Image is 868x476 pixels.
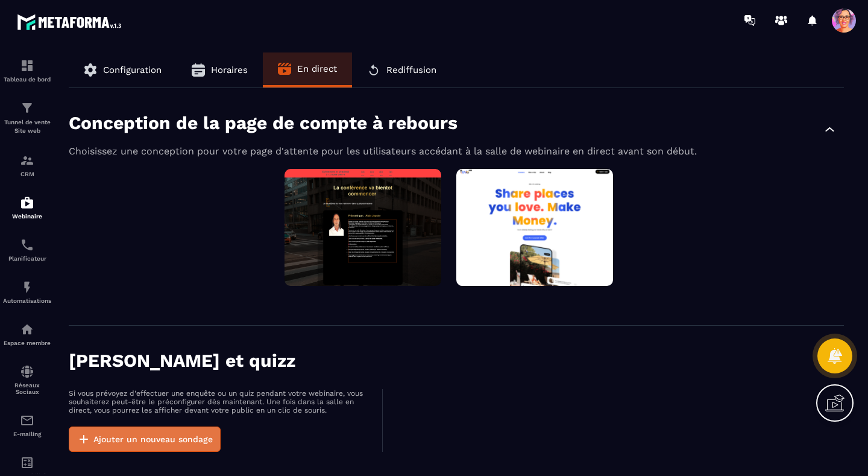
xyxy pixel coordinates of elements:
a: emailemailE-mailing [3,404,51,446]
img: email [20,413,34,428]
span: En direct [297,63,337,74]
a: automationsautomationsAutomatisations [3,271,51,313]
p: Si vous prévoyez d'effectuer une enquête ou un quiz pendant votre webinaire, vous souhaiterez peu... [69,389,370,414]
p: Tableau de bord [3,76,51,83]
img: formation [20,153,34,168]
span: Configuration [103,65,162,75]
a: formationformationCRM [3,144,51,186]
button: Horaires [177,52,263,87]
p: Réseaux Sociaux [3,382,51,395]
button: En direct [263,52,352,85]
a: schedulerschedulerPlanificateur [3,229,51,271]
img: accountant [20,455,34,470]
p: Espace membre [3,340,51,346]
button: Configuration [69,52,177,87]
img: image [285,169,441,286]
img: automations [20,195,34,210]
img: automations [20,322,34,337]
a: automationsautomationsEspace membre [3,313,51,355]
p: Automatisations [3,297,51,304]
p: Webinaire [3,213,51,220]
span: Horaires [211,65,248,75]
img: scheduler [20,238,34,252]
p: Tunnel de vente Site web [3,118,51,135]
a: automationsautomationsWebinaire [3,186,51,229]
button: Rediffusion [352,52,451,87]
p: [PERSON_NAME] et quizz [69,350,295,371]
img: formation [20,59,34,73]
img: social-network [20,364,34,379]
p: Conception de la page de compte à rebours [69,112,458,133]
a: formationformationTunnel de vente Site web [3,92,51,144]
img: image [456,169,613,286]
button: Ajouter un nouveau sondage [69,427,221,452]
a: formationformationTableau de bord [3,49,51,92]
a: social-networksocial-networkRéseaux Sociaux [3,355,51,404]
p: Choisissez une conception pour votre page d'attente pour les utilisateurs accédant à la salle de ... [69,145,844,157]
span: Rediffusion [386,65,436,75]
img: automations [20,280,34,294]
img: logo [17,11,125,33]
img: formation [20,101,34,115]
p: Planificateur [3,255,51,262]
p: E-mailing [3,431,51,437]
p: CRM [3,171,51,177]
